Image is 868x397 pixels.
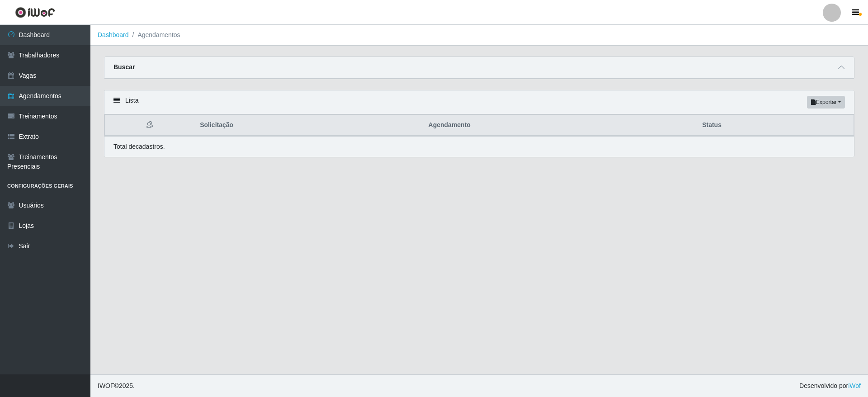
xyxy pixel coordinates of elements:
[697,115,854,136] th: Status
[129,30,180,40] li: Agendamentos
[15,7,55,18] img: CoreUI Logo
[98,382,114,389] span: IWOF
[423,115,697,136] th: Agendamento
[848,382,861,389] a: iWof
[104,90,854,114] div: Lista
[113,63,135,71] strong: Buscar
[90,25,868,46] nav: breadcrumb
[194,115,423,136] th: Solicitação
[98,31,129,38] a: Dashboard
[807,96,845,109] button: Exportar
[98,381,135,391] span: © 2025 .
[113,142,165,151] p: Total de cadastros.
[799,381,861,391] span: Desenvolvido por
